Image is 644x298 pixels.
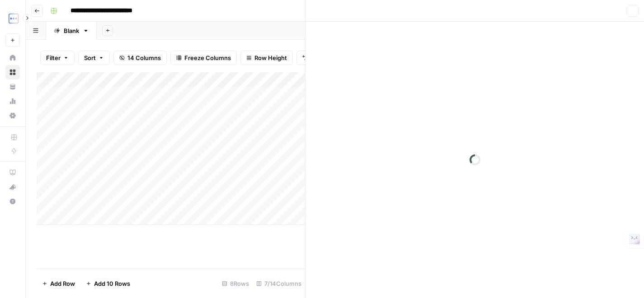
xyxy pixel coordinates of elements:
[170,51,237,65] button: Freeze Columns
[5,10,22,27] img: TripleDart Logo
[127,53,161,62] span: 14 Columns
[64,26,79,35] div: Blank
[78,51,110,65] button: Sort
[253,276,305,291] div: 7/14 Columns
[5,51,20,65] a: Home
[5,194,20,209] button: Help + Support
[80,276,136,291] button: Add 10 Rows
[50,279,75,288] span: Add Row
[94,279,130,288] span: Add 10 Rows
[5,79,20,94] a: Your Data
[5,94,20,108] a: Usage
[5,180,20,194] button: What's new?
[84,53,96,62] span: Sort
[6,180,19,194] div: What's new?
[240,51,293,65] button: Row Height
[46,22,97,40] a: Blank
[5,65,20,79] a: Browse
[5,165,20,180] a: AirOps Academy
[5,108,20,123] a: Settings
[5,7,20,30] button: Workspace: TripleDart
[40,51,75,65] button: Filter
[254,53,287,62] span: Row Height
[113,51,167,65] button: 14 Columns
[184,53,231,62] span: Freeze Columns
[46,53,61,62] span: Filter
[218,276,253,291] div: 8 Rows
[37,276,80,291] button: Add Row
